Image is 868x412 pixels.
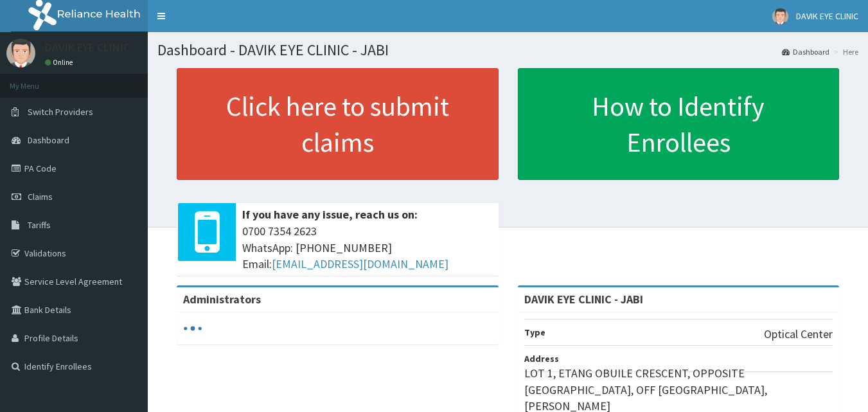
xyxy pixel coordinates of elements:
[183,292,261,307] b: Administrators
[28,191,53,202] span: Claims
[272,256,448,271] a: [EMAIL_ADDRESS][DOMAIN_NAME]
[45,58,76,67] a: Online
[28,134,69,146] span: Dashboard
[28,219,51,231] span: Tariffs
[6,39,35,67] img: User Image
[183,319,202,338] svg: audio-loading
[524,353,559,364] b: Address
[831,46,858,57] li: Here
[764,326,833,343] p: Optical Center
[524,292,643,307] strong: DAVIK EYE CLINIC - JABI
[782,46,829,57] a: Dashboard
[157,42,858,58] h1: Dashboard - DAVIK EYE CLINIC - JABI
[45,42,130,53] p: DAVIK EYE CLINIC
[772,8,788,24] img: User Image
[177,68,499,180] a: Click here to submit claims
[524,327,545,338] b: Type
[28,106,93,118] span: Switch Providers
[796,10,858,22] span: DAVIK EYE CLINIC
[242,223,492,273] span: 0700 7354 2623 WhatsApp: [PHONE_NUMBER] Email:
[518,68,840,180] a: How to Identify Enrollees
[242,207,418,222] b: If you have any issue, reach us on:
